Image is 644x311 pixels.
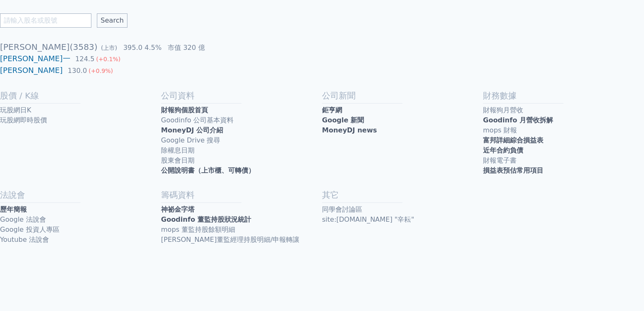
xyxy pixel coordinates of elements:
a: Google 新聞 [322,115,483,125]
h2: 其它 [322,189,483,201]
a: site:[DOMAIN_NAME] "辛耘" [322,215,483,225]
a: 公開說明書（上市櫃、可轉債） [161,166,322,176]
h2: 籌碼資料 [161,189,322,201]
h2: 公司資料 [161,90,322,101]
a: mops 董監持股餘額明細 [161,225,322,235]
a: Google Drive 搜尋 [161,135,322,145]
a: 神祕金字塔 [161,205,322,215]
span: (+0.9%) [88,67,113,74]
a: 近年合約負債 [483,145,644,155]
span: 市值 320 億 [168,44,205,52]
a: Goodinfo 董監持股狀況統計 [161,215,322,225]
a: 富邦詳細綜合損益表 [483,135,644,145]
a: 損益表預估常用項目 [483,166,644,176]
div: 聊天小工具 [602,271,644,311]
input: Search [97,13,127,28]
iframe: Chat Widget [602,271,644,311]
span: (+0.1%) [96,56,120,62]
a: Goodinfo 公司基本資料 [161,115,322,125]
a: [PERSON_NAME]董監經理持股明細/申報轉讓 [161,235,322,245]
a: 除權息日期 [161,145,322,155]
h2: 公司新聞 [322,90,483,101]
a: mops 財報 [483,125,644,135]
a: 股東會日期 [161,155,322,166]
span: 395.0 4.5% [123,44,162,52]
a: Goodinfo 月營收拆解 [483,115,644,125]
a: MoneyDJ 公司介紹 [161,125,322,135]
a: 財報電子書 [483,155,644,166]
a: 財報狗月營收 [483,105,644,115]
span: (上市) [101,44,117,51]
a: 同學會討論區 [322,205,483,215]
a: 財報狗個股首頁 [161,105,322,115]
div: 130.0 [66,66,89,76]
h2: 財務數據 [483,90,644,101]
a: MoneyDJ news [322,125,483,135]
div: 124.5 [74,54,96,64]
a: 鉅亨網 [322,105,483,115]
